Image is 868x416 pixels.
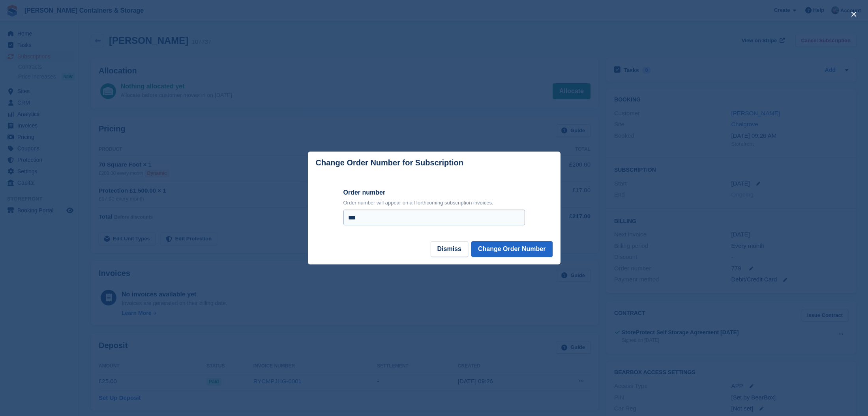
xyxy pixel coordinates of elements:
button: Change Order Number [471,241,553,257]
p: Order number will appear on all forthcoming subscription invoices. [343,199,525,207]
label: Order number [343,188,525,197]
button: Dismiss [431,241,468,257]
p: Change Order Number for Subscription [316,158,463,167]
button: close [847,8,860,21]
